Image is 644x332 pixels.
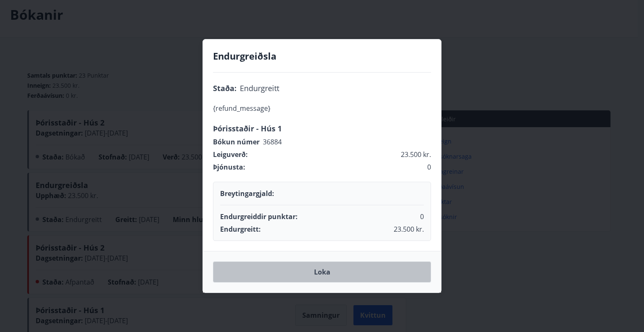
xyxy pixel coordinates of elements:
span: 0 [427,162,431,172]
span: 23.500 kr. [401,150,431,159]
p: Þjónusta : [213,162,245,172]
span: 36884 [263,137,282,146]
span: Endurgreitt [240,83,279,94]
p: Endurgreitt : [220,225,261,234]
h4: Endurgreiðsla [213,50,431,62]
p: {refund_message} [213,104,431,113]
p: Bókun númer [213,137,260,146]
span: 0 [420,212,424,221]
button: Loka [213,261,431,282]
p: Þórisstaðir - Hús 1 [213,123,431,134]
p: Leiguverð: [213,150,248,159]
p: Endurgreiddir punktar : [220,212,298,221]
p: Breytingargjald : [220,189,274,198]
p: Staða : [213,83,236,94]
span: 23.500 kr. [394,225,424,234]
